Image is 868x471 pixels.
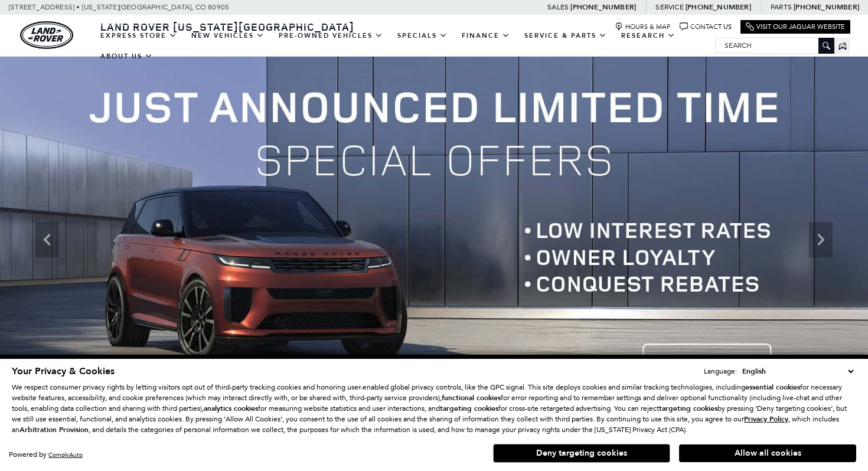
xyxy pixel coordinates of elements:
[679,444,856,462] button: Allow all cookies
[686,2,751,12] a: [PHONE_NUMBER]
[659,404,717,413] strong: targeting cookies
[93,19,361,34] a: Land Rover [US_STATE][GEOGRAPHIC_DATA]
[93,46,160,67] a: About Us
[744,414,788,424] u: Privacy Policy
[442,393,501,403] strong: functional cookies
[35,222,59,257] div: Previous
[19,425,89,434] strong: Arbitration Provision
[794,2,859,12] a: [PHONE_NUMBER]
[809,222,833,257] div: Next
[744,415,788,423] a: Privacy Policy
[12,365,115,378] span: Your Privacy & Cookies
[93,25,715,67] nav: Main Navigation
[9,451,83,459] div: Powered by
[517,25,614,46] a: Service & Parts
[440,404,498,413] strong: targeting cookies
[739,365,856,377] select: Language Select
[20,21,73,49] img: Land Rover
[716,38,834,53] input: Search
[93,25,184,46] a: EXPRESS STORE
[9,3,229,11] a: [STREET_ADDRESS] • [US_STATE][GEOGRAPHIC_DATA], CO 80905
[655,3,683,11] span: Service
[184,25,272,46] a: New Vehicles
[48,451,83,459] a: ComplyAuto
[455,25,517,46] a: Finance
[493,444,670,463] button: Deny targeting cookies
[20,21,73,49] a: land-rover
[614,25,683,46] a: Research
[745,382,800,392] strong: essential cookies
[771,3,792,11] span: Parts
[272,25,390,46] a: Pre-Owned Vehicles
[100,19,354,34] span: Land Rover [US_STATE][GEOGRAPHIC_DATA]
[680,22,732,31] a: Contact Us
[704,368,737,375] div: Language:
[204,404,258,413] strong: analytics cookies
[615,22,671,31] a: Hours & Map
[570,2,636,12] a: [PHONE_NUMBER]
[547,3,569,11] span: Sales
[390,25,455,46] a: Specials
[746,22,845,31] a: Visit Our Jaguar Website
[12,382,856,435] p: We respect consumer privacy rights by letting visitors opt out of third-party tracking cookies an...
